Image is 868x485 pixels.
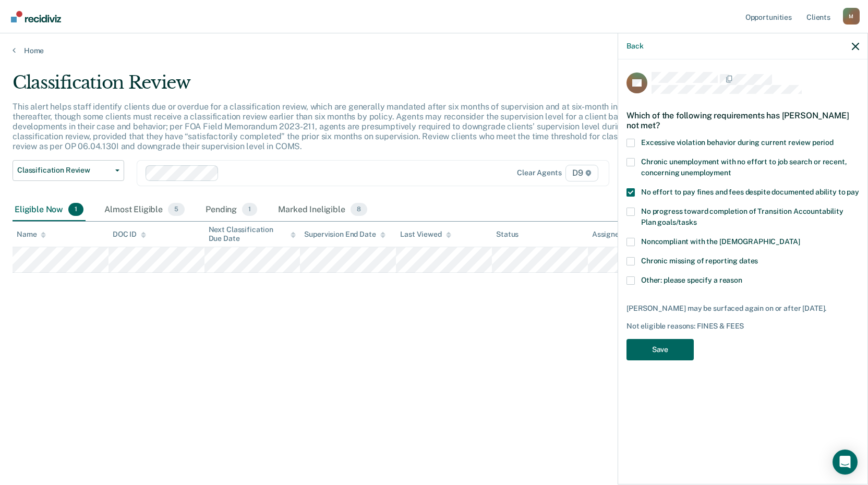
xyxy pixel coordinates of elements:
[209,225,296,243] div: Next Classification Due Date
[13,102,652,152] p: This alert helps staff identify clients due or overdue for a classification review, which are gen...
[626,322,859,331] div: Not eligible reasons: FINES & FEES
[17,166,111,175] span: Classification Review
[843,8,860,25] div: M
[242,203,257,216] span: 1
[592,230,641,239] div: Assigned to
[641,138,834,147] span: Excessive violation behavior during current review period
[13,72,664,102] div: Classification Review
[102,199,187,222] div: Almost Eligible
[13,199,86,222] div: Eligible Now
[641,188,859,196] span: No effort to pay fines and fees despite documented ability to pay
[400,230,451,239] div: Last Viewed
[626,304,859,313] div: [PERSON_NAME] may be surfaced again on or after [DATE].
[641,276,742,284] span: Other: please specify a reason
[626,339,694,360] button: Save
[276,199,369,222] div: Marked Ineligible
[565,165,598,181] span: D9
[496,230,519,239] div: Status
[641,207,843,226] span: No progress toward completion of Transition Accountability Plan goals/tasks
[168,203,185,216] span: 5
[351,203,367,216] span: 8
[626,42,643,51] button: Back
[517,168,561,177] div: Clear agents
[68,203,83,216] span: 1
[626,102,859,139] div: Which of the following requirements has [PERSON_NAME] not met?
[641,237,800,246] span: Noncompliant with the [DEMOGRAPHIC_DATA]
[641,157,847,177] span: Chronic unemployment with no effort to job search or recent, concerning unemployment
[843,8,860,25] button: Profile dropdown button
[833,450,858,475] div: Open Intercom Messenger
[17,230,46,239] div: Name
[13,46,855,55] a: Home
[11,11,61,22] img: Recidiviz
[113,230,146,239] div: DOC ID
[203,199,259,222] div: Pending
[304,230,385,239] div: Supervision End Date
[641,257,758,265] span: Chronic missing of reporting dates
